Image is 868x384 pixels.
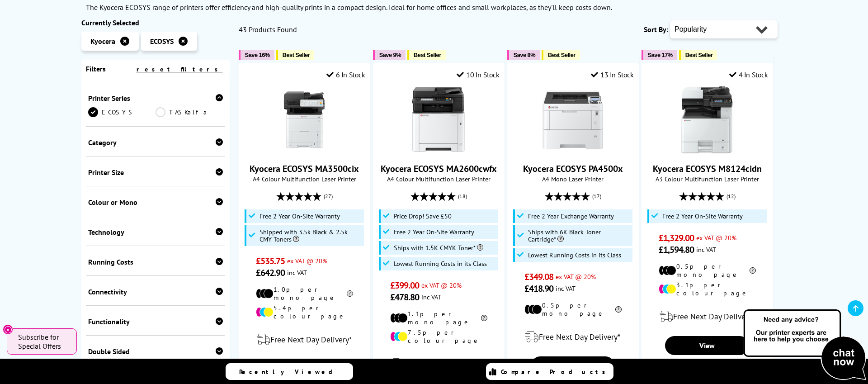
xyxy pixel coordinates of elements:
span: £418.90 [524,283,554,294]
span: inc VAT [696,245,716,254]
a: reset filters [137,65,223,73]
span: Ships with 6K Black Toner Cartridge* [528,228,630,243]
button: Best Seller [542,50,580,60]
button: Best Seller [679,50,717,60]
div: Connectivity [88,287,223,296]
span: Ships with 1.5K CMYK Toner* [394,244,483,251]
span: £1,594.80 [659,244,694,256]
span: ECOSYS [150,37,174,46]
span: Lowest Running Costs in its Class [394,260,487,267]
div: 6 In Stock [326,70,365,79]
div: Colour or Mono [88,198,223,207]
li: 5.4p per colour page [256,304,353,320]
span: A4 Colour Multifunction Laser Printer [244,175,365,183]
li: 0.5p per mono page [659,262,756,279]
a: ECOSYS [88,107,156,117]
div: Printer Size [88,168,223,177]
li: 7.5p per colour page [390,328,487,345]
button: Best Seller [276,50,315,60]
a: View [531,356,615,375]
div: Functionality [88,317,223,326]
div: modal_delivery [244,327,365,352]
img: Open Live Chat window [741,308,868,382]
span: (12) [726,188,736,205]
div: Printer Series [88,94,223,103]
span: Price Drop! Save £50 [394,213,452,220]
a: TASKalfa [156,107,223,117]
a: View [665,336,749,355]
li: 1.0p per mono page [256,285,353,302]
span: Filters [86,64,106,73]
span: Save 16% [245,52,270,58]
span: Best Seller [414,52,441,58]
span: Lowest Running Costs in its Class [528,251,621,259]
span: A4 Colour Multifunction Laser Printer [378,175,500,183]
span: Free 2 Year Exchange Warranty [528,213,614,220]
div: Currently Selected [81,18,230,27]
li: 3.1p per colour page [659,281,756,297]
a: Kyocera ECOSYS PA4500x [523,163,623,175]
a: Kyocera ECOSYS PA4500x [539,147,607,156]
span: £478.80 [390,291,420,303]
a: Kyocera ECOSYS M8124cidn [673,147,741,156]
span: £399.00 [390,280,420,291]
div: modal_delivery [378,351,500,377]
button: Save 8% [507,50,540,60]
div: 10 In Stock [457,70,499,79]
li: 0.5p per mono page [524,301,622,318]
span: Subscribe for Special Offers [18,332,68,351]
span: Best Seller [548,52,576,58]
span: inc VAT [421,293,441,301]
a: Kyocera ECOSYS MA2600cwfx [381,163,497,175]
div: 13 In Stock [591,70,633,79]
div: modal_delivery [512,324,634,350]
button: Save 9% [373,50,406,60]
span: Free 2 Year On-Site Warranty [259,213,340,220]
span: Free 2 Year On-Site Warranty [662,213,743,220]
span: £535.75 [256,255,285,267]
img: Kyocera ECOSYS MA2600cwfx [405,86,472,154]
span: A4 Mono Laser Printer [512,175,634,183]
span: £1,329.00 [659,232,694,244]
span: Best Seller [685,52,713,58]
li: 1.1p per mono page [390,310,487,326]
span: Recently Viewed [239,368,342,376]
div: Technology [88,228,223,237]
img: Kyocera ECOSYS PA4500x [539,86,607,154]
span: inc VAT [287,268,307,277]
div: Running Costs [88,257,223,266]
span: Shipped with 3.5k Black & 2.5k CMY Toners [259,228,362,243]
a: Kyocera ECOSYS MA3500cix [250,163,359,175]
span: A3 Colour Multifunction Laser Printer [646,175,768,183]
a: Recently Viewed [226,363,353,380]
div: modal_delivery [646,304,768,329]
span: Save 9% [379,52,401,58]
div: Category [88,138,223,147]
span: (27) [324,188,333,205]
button: Save 16% [239,50,274,60]
span: £642.90 [256,267,285,279]
span: Kyocera [90,37,115,46]
span: ex VAT @ 20% [421,281,462,289]
img: Kyocera ECOSYS M8124cidn [673,86,741,154]
span: (18) [458,188,467,205]
div: 4 In Stock [729,70,768,79]
span: Free 2 Year On-Site Warranty [394,228,474,236]
span: 43 Products Found [239,25,297,34]
a: Kyocera ECOSYS MA2600cwfx [405,147,472,156]
span: (17) [592,188,601,205]
span: Save 8% [514,52,535,58]
span: Best Seller [283,52,310,58]
button: Best Seller [407,50,446,60]
p: The Kyocera ECOSYS range of printers offer efficiency and high-quality prints in a compact design... [86,3,612,12]
span: ex VAT @ 20% [696,233,736,242]
span: Compare Products [501,368,610,376]
a: Kyocera ECOSYS MA3500cix [270,147,338,156]
div: Double Sided [88,347,223,356]
span: Save 17% [648,52,673,58]
span: inc VAT [556,284,576,293]
button: Close [3,324,13,335]
span: Sort By: [644,25,668,34]
span: ex VAT @ 20% [287,256,327,265]
a: Kyocera ECOSYS M8124cidn [653,163,762,175]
